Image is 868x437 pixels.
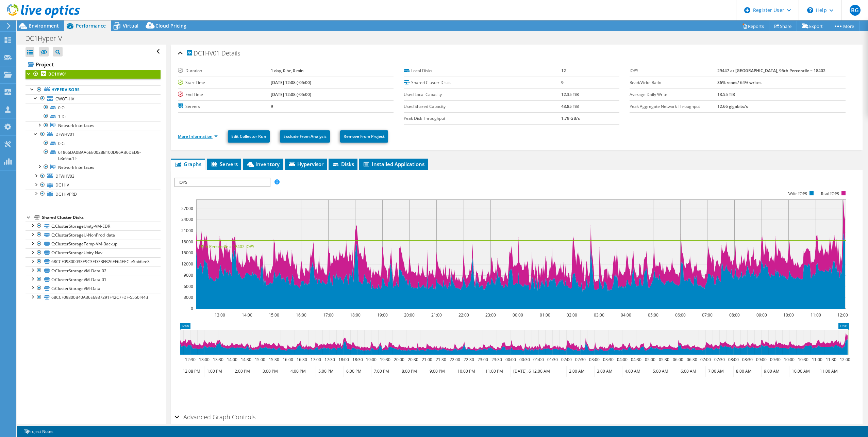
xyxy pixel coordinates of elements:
[404,91,561,98] label: Used Local Capacity
[338,357,349,362] text: 18:00
[55,131,74,137] span: DFWHV01
[178,133,218,139] a: More Information
[181,239,193,245] text: 18000
[404,67,561,74] label: Local Disks
[26,121,161,130] a: Network Interfaces
[26,190,161,198] a: DC1HVPRD
[42,213,161,222] div: Shared Cluster Disks
[512,312,523,318] text: 00:00
[561,115,580,121] b: 1.79 GB/s
[561,92,579,97] b: 12.35 TiB
[271,68,304,74] b: 1 day, 0 hr, 0 min
[463,357,474,362] text: 22:30
[184,294,193,300] text: 3000
[214,312,225,318] text: 13:00
[561,80,564,85] b: 9
[22,35,73,42] h1: DC1Hyper-V
[268,312,279,318] text: 15:00
[199,357,209,362] text: 13:00
[184,284,193,289] text: 6000
[825,357,836,362] text: 11:30
[221,49,240,57] span: Details
[539,312,550,318] text: 01:00
[181,261,193,267] text: 12000
[213,357,223,362] text: 13:30
[404,79,561,86] label: Shared Cluster Disks
[324,357,335,362] text: 17:30
[620,312,631,318] text: 04:00
[675,312,685,318] text: 06:00
[714,357,724,362] text: 07:30
[178,67,271,74] label: Duration
[175,178,269,187] span: IOPS
[76,22,106,29] span: Performance
[505,357,516,362] text: 00:00
[404,312,414,318] text: 20:00
[26,284,161,293] a: C:ClusterStorageVM-Data
[29,22,59,29] span: Environment
[26,94,161,103] a: CWOT-HV
[807,7,813,13] svg: \n
[603,357,613,362] text: 03:30
[282,357,293,362] text: 16:00
[227,357,237,362] text: 14:00
[630,79,717,86] label: Read/Write Ratio
[268,357,279,362] text: 15:30
[812,357,822,362] text: 11:00
[717,80,762,85] b: 36% reads/ 64% writes
[837,312,848,318] text: 12:00
[561,68,566,74] b: 12
[617,357,627,362] text: 04:00
[594,312,604,318] text: 03:00
[756,357,766,362] text: 09:00
[485,312,496,318] text: 23:00
[407,357,418,362] text: 20:30
[280,130,330,143] a: Exclude From Analysis
[26,275,161,284] a: C:ClusterStorageVM-Data-01
[672,357,683,362] text: 06:00
[363,161,424,167] span: Installed Applications
[178,103,271,110] label: Servers
[26,70,161,79] a: DC1HV01
[340,130,388,143] a: Remove From Project
[181,228,193,233] text: 21000
[181,250,193,256] text: 15000
[797,21,828,31] a: Export
[756,312,767,318] text: 09:00
[181,216,193,222] text: 24000
[784,357,794,362] text: 10:00
[821,191,839,196] text: Read IOPS
[631,357,641,362] text: 04:30
[26,163,161,172] a: Network Interfaces
[435,357,446,362] text: 21:30
[26,248,161,257] a: C:ClusterStorageUnity-Nav
[394,357,404,362] text: 20:00
[648,312,658,318] text: 05:00
[798,357,808,362] text: 10:30
[366,357,376,362] text: 19:00
[296,312,306,318] text: 16:00
[155,22,186,29] span: Cloud Pricing
[18,427,58,436] a: Project Notes
[26,172,161,181] a: DFWHV03
[431,312,441,318] text: 21:00
[240,357,251,362] text: 14:30
[310,357,321,362] text: 17:00
[26,181,161,190] a: DC1HV
[575,357,585,362] text: 02:30
[742,357,752,362] text: 08:30
[181,206,193,211] text: 27000
[288,161,323,167] span: Hypervisor
[645,357,655,362] text: 05:00
[377,312,387,318] text: 19:00
[566,312,577,318] text: 02:00
[561,357,571,362] text: 02:00
[296,357,307,362] text: 16:30
[702,312,712,318] text: 07:00
[770,357,780,362] text: 09:30
[352,357,363,362] text: 18:30
[26,148,161,163] a: 61866DA0BAA6EE0028B100D96AB6DED8-b3e9ac1f-
[519,357,530,362] text: 00:30
[728,357,738,362] text: 08:00
[788,191,807,196] text: Write IOPS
